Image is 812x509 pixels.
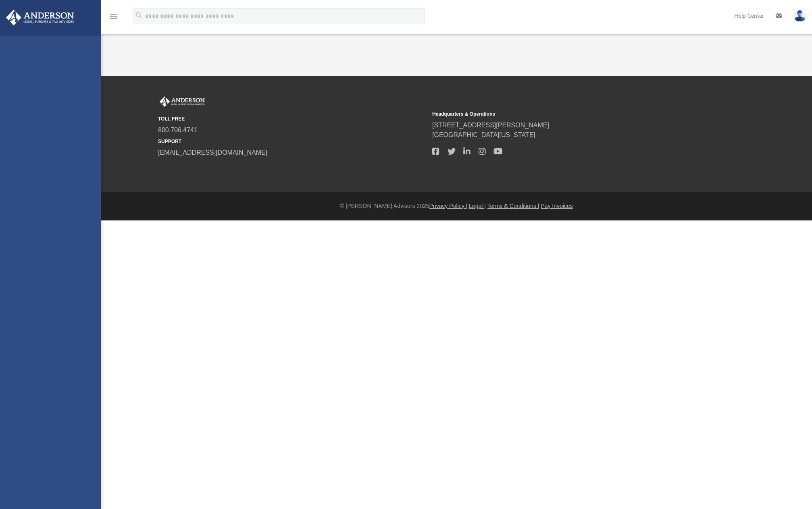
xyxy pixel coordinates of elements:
[135,11,144,20] i: search
[4,10,77,25] img: Anderson Advisors Platinum Portal
[158,149,267,156] a: [EMAIL_ADDRESS][DOMAIN_NAME]
[432,110,701,118] small: Headquarters & Operations
[794,10,806,22] img: User Pic
[469,203,486,209] a: Legal |
[432,131,535,138] a: [GEOGRAPHIC_DATA][US_STATE]
[158,138,427,145] small: SUPPORT
[541,203,573,209] a: Pay Invoices
[101,202,812,210] div: © [PERSON_NAME] Advisors 2025
[487,203,539,209] a: Terms & Conditions |
[158,127,198,133] a: 800.706.4741
[158,96,206,107] img: Anderson Advisors Platinum Portal
[432,122,549,129] a: [STREET_ADDRESS][PERSON_NAME]
[158,115,427,123] small: TOLL FREE
[109,11,119,21] i: menu
[429,203,468,209] a: Privacy Policy |
[109,15,119,21] a: menu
